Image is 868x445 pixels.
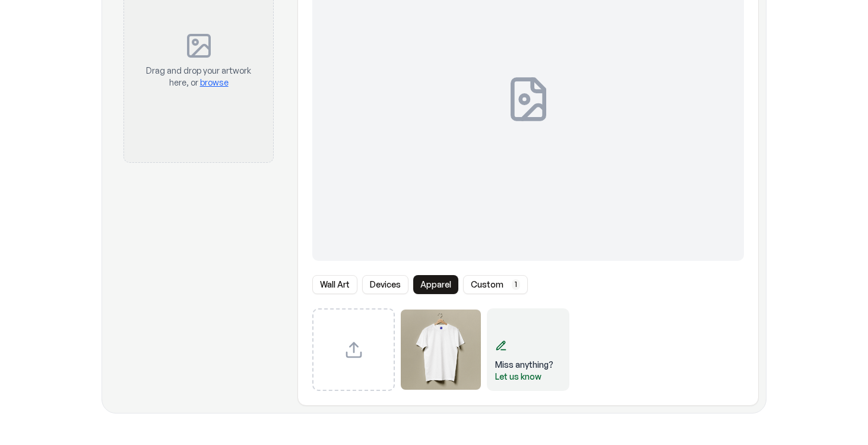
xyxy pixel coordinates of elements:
button: Apparel [413,275,458,294]
p: Drag and drop your artwork here, or [143,65,254,89]
span: browse [200,77,229,87]
div: Upload custom PSD template [312,308,395,391]
button: Wall Art [312,275,357,294]
div: Select template T-Shirt [400,308,482,391]
div: Miss anything? [495,359,553,371]
button: Devices [362,275,408,294]
div: Let us know [495,371,553,383]
div: Send feedback [487,308,569,391]
button: custom1 [463,275,528,294]
span: 1 [512,279,520,290]
img: T-Shirt [401,310,481,390]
